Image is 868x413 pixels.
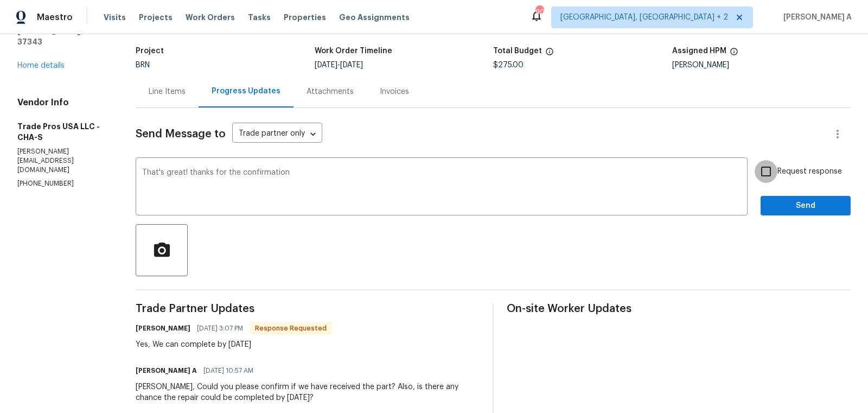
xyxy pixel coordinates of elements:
[136,303,480,314] span: Trade Partner Updates
[777,166,842,177] span: Request response
[340,61,363,69] span: [DATE]
[142,169,741,207] textarea: That's great! thanks for the confirmation
[307,86,354,97] div: Attachments
[17,62,65,69] a: Home details
[186,12,235,23] span: Work Orders
[251,323,331,334] span: Response Requested
[545,47,554,61] span: The total cost of line items that have been proposed by Opendoor. This sum includes line items th...
[136,47,164,55] h5: Project
[284,12,326,23] span: Properties
[493,47,542,55] h5: Total Budget
[136,323,190,334] h6: [PERSON_NAME]
[380,86,409,97] div: Invoices
[203,365,253,376] span: [DATE] 10:57 AM
[315,61,337,69] span: [DATE]
[315,61,363,69] span: -
[248,14,271,21] span: Tasks
[136,382,480,403] div: [PERSON_NAME], Could you please confirm if we have received the part? Also, is there any chance t...
[136,365,197,376] h6: [PERSON_NAME] A
[535,7,543,17] div: 90
[493,61,524,69] span: $275.00
[139,12,173,23] span: Projects
[17,26,110,47] h5: [PERSON_NAME], TN 37343
[17,97,110,108] h4: Vendor Info
[232,125,322,143] div: Trade partner only
[507,303,851,314] span: On-site Worker Updates
[730,47,738,61] span: The hpm assigned to this work order.
[560,12,728,23] span: [GEOGRAPHIC_DATA], [GEOGRAPHIC_DATA] + 2
[779,12,852,23] span: [PERSON_NAME] A
[17,121,110,143] h5: Trade Pros USA LLC - CHA-S
[17,147,110,175] p: [PERSON_NAME][EMAIL_ADDRESS][DOMAIN_NAME]
[672,61,851,69] div: [PERSON_NAME]
[197,323,243,334] span: [DATE] 3:07 PM
[17,179,110,188] p: [PHONE_NUMBER]
[136,339,332,350] div: Yes, We can complete by [DATE]
[212,86,280,97] div: Progress Updates
[136,129,226,139] span: Send Message to
[149,86,186,97] div: Line Items
[339,12,410,23] span: Geo Assignments
[672,47,726,55] h5: Assigned HPM
[769,199,842,213] span: Send
[761,196,851,216] button: Send
[136,61,150,69] span: BRN
[104,12,126,23] span: Visits
[37,12,73,23] span: Maestro
[315,47,392,55] h5: Work Order Timeline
